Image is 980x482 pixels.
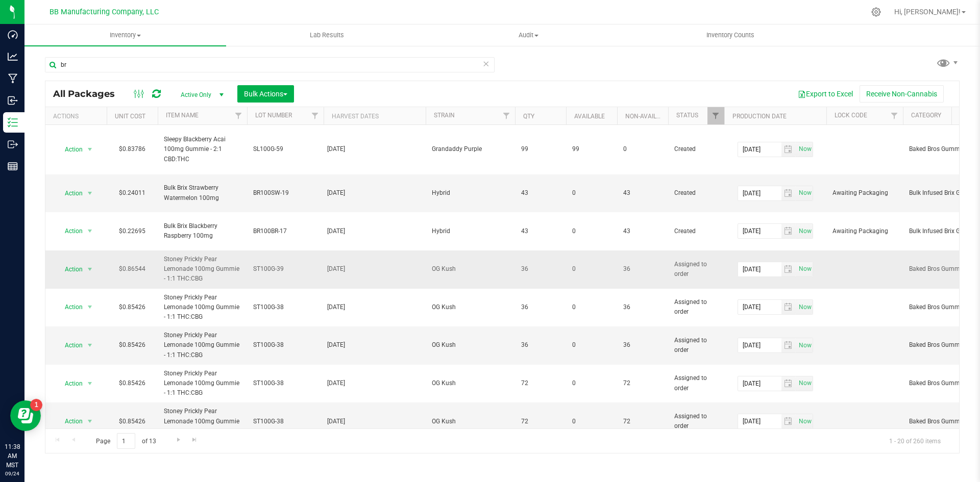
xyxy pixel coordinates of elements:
span: Created [674,144,718,154]
inline-svg: Inventory [8,117,18,128]
span: select [796,262,813,276]
span: Awaiting Packaging [832,226,897,236]
input: Search Package ID, Item Name, SKU, Lot or Part Number... [45,57,495,72]
span: select [781,338,796,352]
p: 09/24 [5,470,20,477]
span: ST100G-38 [253,378,317,388]
div: Value 1: 2024-11-26 [327,417,423,426]
span: Set Current date [796,414,814,429]
span: ST100G-38 [253,302,317,312]
inline-svg: Outbound [8,139,18,149]
span: Set Current date [796,300,814,315]
span: Stoney Prickly Pear Lemonade 100mg Gummie - 1:1 THC:CBG [164,255,241,284]
span: Stoney Prickly Pear Lemonade 100mg Gummie - 1:1 THC:CBG [164,293,241,322]
button: Receive Non-Cannabis [860,85,944,103]
span: ST100G-38 [253,417,317,426]
span: ST100G-38 [253,340,317,350]
span: Action [56,224,83,238]
span: Hybrid [432,188,509,198]
span: Inventory Counts [693,31,768,40]
span: BB Manufacturing Company, LLC [50,8,159,16]
inline-svg: Reports [8,161,18,171]
span: Action [56,186,83,200]
span: select [796,186,813,200]
span: Set Current date [796,224,814,239]
span: Set Current date [796,376,814,391]
span: select [84,262,96,276]
span: select [781,262,796,276]
span: 0 [572,188,611,198]
td: $0.24011 [107,174,158,213]
span: OG Kush [432,378,509,388]
span: select [796,142,813,157]
a: Lock Code [835,112,867,119]
span: select [84,376,96,391]
span: 0 [572,417,611,426]
span: 72 [521,417,560,426]
span: Bulk Brix Blackberry Raspberry 100mg [164,221,241,241]
a: Filter [230,107,247,124]
td: $0.85426 [107,289,158,327]
iframe: Resource center unread badge [30,399,42,411]
span: OG Kush [432,340,509,350]
span: Hybrid [432,226,509,236]
span: select [781,224,796,238]
span: select [781,300,796,314]
span: select [796,224,813,238]
div: Value 1: 2024-11-26 [327,340,423,350]
span: 43 [623,188,662,198]
span: All Packages [53,88,125,99]
div: Actions [53,113,103,120]
a: Audit [428,24,629,46]
a: Filter [498,107,515,124]
a: Production Date [732,113,787,120]
span: Clear [482,57,489,70]
span: select [84,300,96,314]
button: Bulk Actions [237,85,294,103]
span: 99 [572,144,611,154]
span: select [796,414,813,428]
td: $0.85426 [107,365,158,403]
span: Awaiting Packaging [832,188,897,198]
span: select [781,186,796,200]
span: 72 [623,378,662,388]
span: Created [674,226,718,236]
span: Hi, [PERSON_NAME]! [894,8,961,16]
a: Strain [434,112,455,119]
inline-svg: Analytics [8,52,18,62]
span: BR100BR-17 [253,226,317,236]
span: select [796,376,813,391]
span: Bulk Actions [244,90,287,98]
span: Stoney Prickly Pear Lemonade 100mg Gummie - 1:1 THC:CBG [164,369,241,398]
span: SL100G-59 [253,144,317,154]
inline-svg: Dashboard [8,30,18,40]
a: Filter [886,107,903,124]
a: Filter [707,107,724,124]
div: Value 1: 2024-11-26 [327,226,423,236]
a: Qty [523,113,534,120]
span: Stoney Prickly Pear Lemonade 100mg Gummie - 1:1 THC:CBG [164,407,241,436]
span: select [84,142,96,157]
span: ST100G-39 [253,264,317,274]
span: Assigned to order [674,260,718,279]
p: 11:38 AM MST [5,442,20,470]
div: Value 1: 2024-11-26 [327,264,423,274]
span: 72 [623,417,662,426]
td: $0.85426 [107,326,158,365]
span: Action [56,376,83,391]
span: Action [56,142,83,157]
iframe: Resource center [10,400,41,431]
a: Inventory [24,24,226,46]
a: Non-Available [625,113,671,120]
span: Stoney Prickly Pear Lemonade 100mg Gummie - 1:1 THC:CBG [164,331,241,360]
inline-svg: Inbound [8,95,18,106]
span: 0 [572,340,611,350]
div: Value 1: 2024-11-26 [327,302,423,312]
a: Available [574,113,605,120]
span: select [781,142,796,157]
a: Item Name [166,112,199,119]
span: 36 [623,302,662,312]
span: OG Kush [432,417,509,426]
a: Lab Results [226,24,428,46]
